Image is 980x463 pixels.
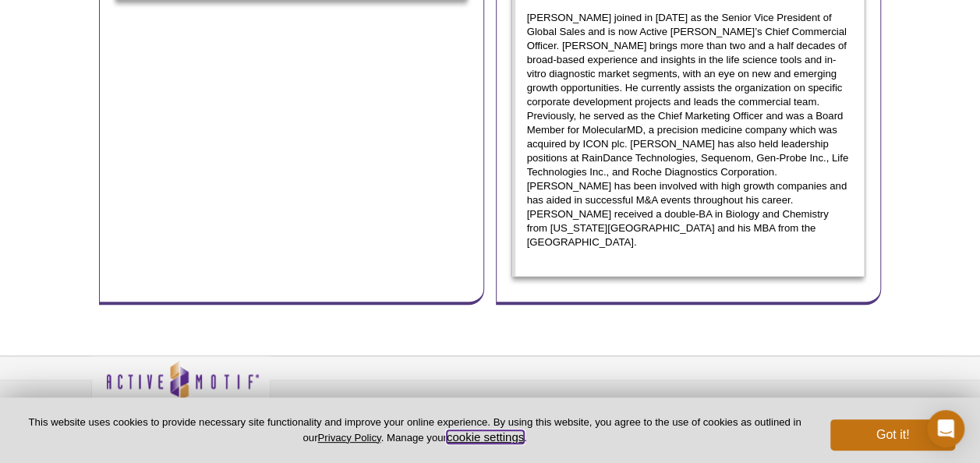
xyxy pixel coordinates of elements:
table: Click to Verify - This site chose Symantec SSL for secure e-commerce and confidential communicati... [715,383,832,418]
img: Active Motif, [91,356,271,419]
button: Got it! [830,419,955,451]
div: Open Intercom Messenger [927,410,964,447]
p: [PERSON_NAME] joined in [DATE] as the Senior Vice President of Global Sales and is now Active [PE... [527,11,852,249]
p: This website uses cookies to provide necessary site functionality and improve your online experie... [25,415,805,445]
button: cookie settings [447,430,524,444]
a: Privacy Policy [317,432,380,444]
